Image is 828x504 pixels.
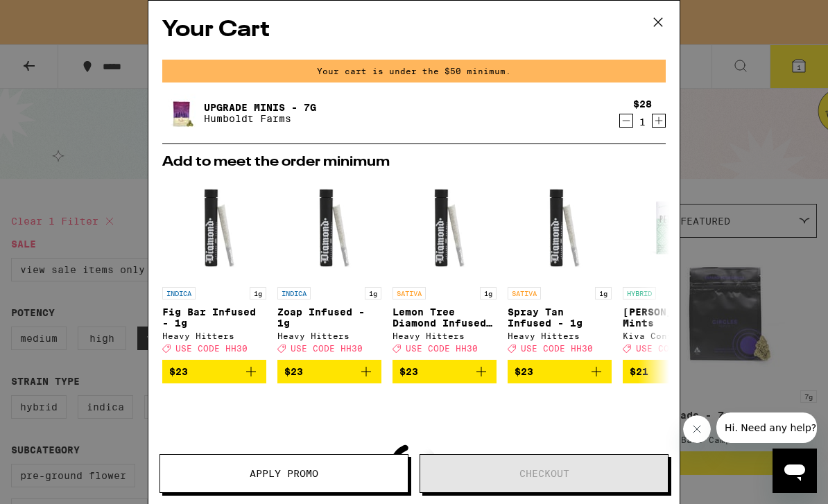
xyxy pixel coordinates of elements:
span: Checkout [519,469,569,478]
div: 1 [633,116,652,128]
img: Heavy Hitters - Fig Bar Infused - 1g [162,176,266,280]
p: SATIVA [508,287,541,299]
p: 1g [595,287,612,299]
button: Decrement [619,114,633,128]
span: USE CODE HH30 [406,344,478,353]
iframe: Button to launch messaging window [773,449,817,493]
p: SATIVA [393,287,426,299]
button: Apply Promo [159,454,408,493]
a: Open page for Petra Moroccan Mints from Kiva Confections [623,176,727,360]
button: Add to bag [277,360,381,383]
span: $23 [399,366,418,377]
p: Zoap Infused - 1g [277,306,381,329]
button: Increment [652,114,666,128]
p: HYBRID [623,287,656,299]
a: Open page for Zoap Infused - 1g from Heavy Hitters [277,176,381,360]
span: USE CODE COZY30 [636,344,719,353]
span: USE CODE HH30 [521,344,593,353]
img: Heavy Hitters - Spray Tan Infused - 1g [508,176,612,280]
div: Kiva Confections [623,331,727,340]
div: Heavy Hitters [162,331,266,340]
img: Heavy Hitters - Zoap Infused - 1g [277,176,381,280]
p: Humboldt Farms [204,113,316,124]
span: $23 [515,366,533,377]
span: USE CODE HH30 [175,344,248,353]
p: 1g [480,287,497,299]
div: Heavy Hitters [277,331,381,340]
p: Spray Tan Infused - 1g [508,306,612,329]
iframe: Message from company [716,412,817,443]
a: Open page for Lemon Tree Diamond Infused - 1g from Heavy Hitters [393,176,497,360]
p: 1g [250,287,266,299]
p: Lemon Tree Diamond Infused - 1g [393,306,497,329]
p: Fig Bar Infused - 1g [162,306,266,329]
button: Add to bag [393,360,497,383]
img: Heavy Hitters - Lemon Tree Diamond Infused - 1g [393,176,497,280]
img: Upgrade Minis - 7g [162,94,201,132]
a: Upgrade Minis - 7g [204,102,316,113]
p: [PERSON_NAME] Mints [623,306,727,329]
img: Kiva Confections - Petra Moroccan Mints [623,176,727,280]
span: $21 [630,366,648,377]
iframe: Close message [683,415,711,443]
span: $23 [169,366,188,377]
div: Heavy Hitters [393,331,497,340]
h2: Add to meet the order minimum [162,155,666,169]
div: $28 [633,98,652,110]
div: Your cart is under the $50 minimum. [162,60,666,82]
span: Apply Promo [250,469,318,478]
span: USE CODE HH30 [291,344,363,353]
button: Add to bag [623,360,727,383]
div: Heavy Hitters [508,331,612,340]
a: Open page for Spray Tan Infused - 1g from Heavy Hitters [508,176,612,360]
h2: Your Cart [162,15,666,46]
p: 1g [365,287,381,299]
button: Add to bag [508,360,612,383]
a: Open page for Fig Bar Infused - 1g from Heavy Hitters [162,176,266,360]
button: Checkout [420,454,669,493]
button: Add to bag [162,360,266,383]
span: $23 [284,366,303,377]
p: INDICA [277,287,311,299]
